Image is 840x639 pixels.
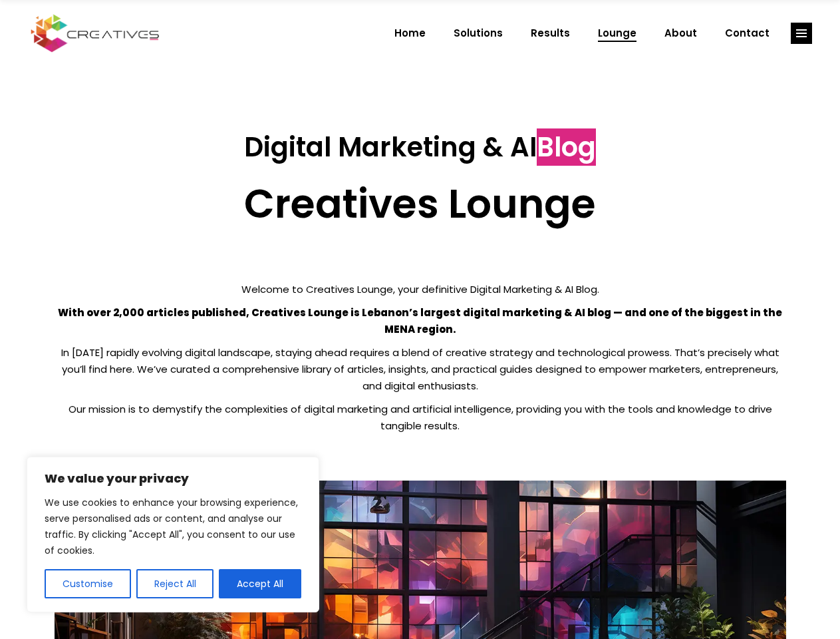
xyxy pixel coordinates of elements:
[55,131,786,163] h3: Digital Marketing & AI
[531,16,570,51] span: Results
[598,16,636,51] span: Lounge
[440,16,517,51] a: Solutions
[55,344,786,394] p: In [DATE] rapidly evolving digital landscape, staying ahead requires a blend of creative strategy...
[58,306,782,336] strong: With over 2,000 articles published, Creatives Lounge is Lebanon’s largest digital marketing & AI ...
[711,16,783,51] a: Contact
[55,281,786,298] p: Welcome to Creatives Lounge, your definitive Digital Marketing & AI Blog.
[664,16,697,51] span: About
[394,16,426,51] span: Home
[650,16,711,51] a: About
[380,16,440,51] a: Home
[28,13,162,54] img: Creatives
[136,569,214,598] button: Reject All
[791,23,812,44] a: link
[584,16,650,51] a: Lounge
[537,128,596,166] span: Blog
[45,471,301,487] p: We value your privacy
[55,180,786,228] h2: Creatives Lounge
[27,457,319,612] div: We value your privacy
[454,16,503,51] span: Solutions
[55,401,786,434] p: Our mission is to demystify the complexities of digital marketing and artificial intelligence, pr...
[725,16,770,51] span: Contact
[45,569,131,598] button: Customise
[45,495,301,558] p: We use cookies to enhance your browsing experience, serve personalised ads or content, and analys...
[517,16,584,51] a: Results
[219,569,301,598] button: Accept All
